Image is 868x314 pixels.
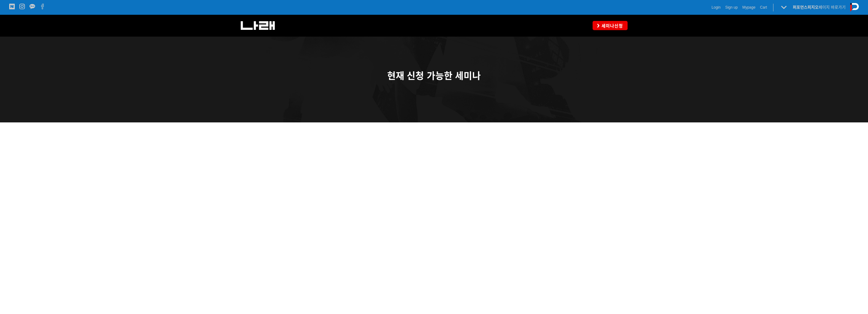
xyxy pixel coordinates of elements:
[793,5,846,10] a: 퍼포먼스피지오페이지 바로가기
[593,21,628,30] a: 세미나신청
[760,4,767,10] a: Cart
[387,71,481,81] span: 현재 신청 가능한 세미나
[793,5,819,10] strong: 퍼포먼스피지오
[600,23,623,29] span: 세미나신청
[725,4,738,10] a: Sign up
[712,4,721,10] a: Login
[742,4,756,10] a: Mypage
